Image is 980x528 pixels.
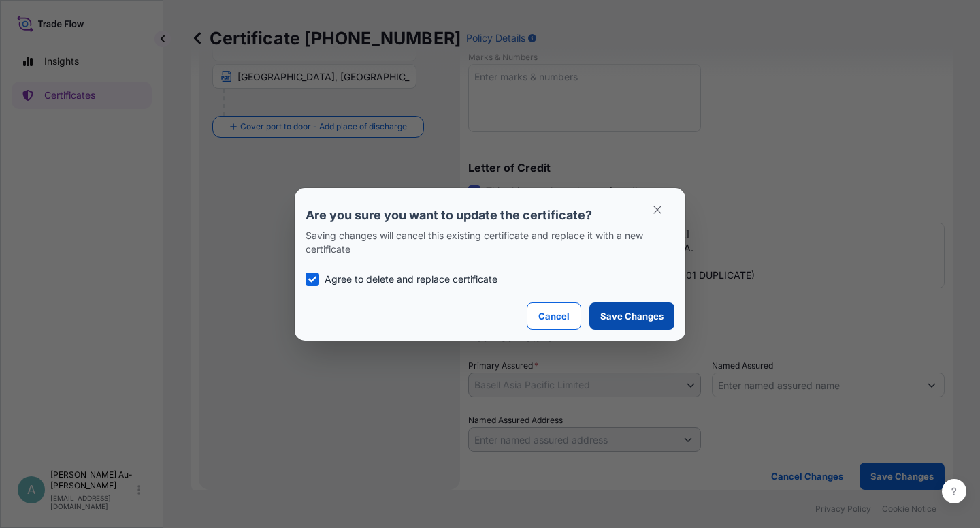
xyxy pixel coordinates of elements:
[589,302,674,330] button: Save Changes
[306,229,674,256] p: Saving changes will cancel this existing certificate and replace it with a new certificate
[325,273,497,286] p: Agree to delete and replace certificate
[527,302,581,330] button: Cancel
[306,207,674,223] p: Are you sure you want to update the certificate?
[538,309,570,323] p: Cancel
[600,309,664,323] p: Save Changes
